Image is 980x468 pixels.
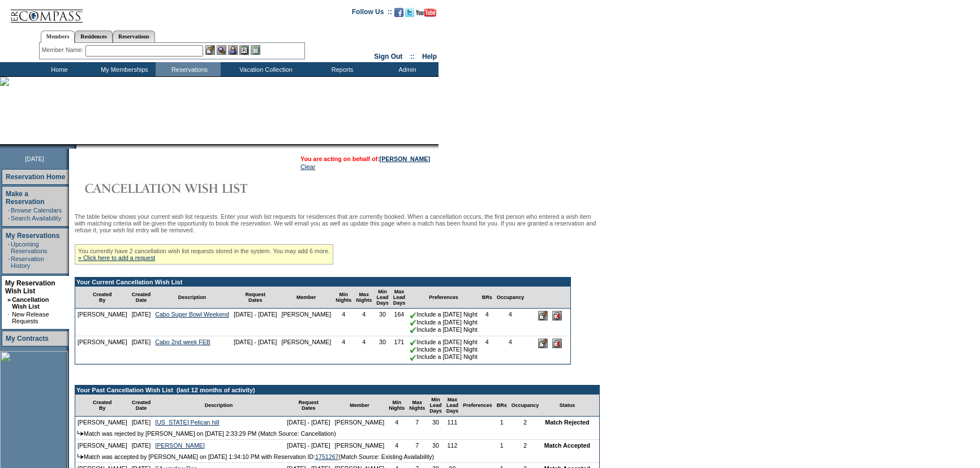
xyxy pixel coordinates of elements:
[231,287,280,309] td: Request Dates
[78,431,84,436] img: arrow.gif
[410,312,416,319] img: chkSmaller.gif
[8,215,10,222] td: ·
[42,45,85,55] div: Member Name:
[495,309,527,336] td: 4
[410,354,416,361] img: chkSmaller.gif
[75,287,130,309] td: Created By
[8,241,10,254] td: ·
[6,173,65,181] a: Reservation Home
[25,155,44,162] span: [DATE]
[6,335,49,343] a: My Contracts
[130,440,153,451] td: [DATE]
[113,31,155,42] a: Reservations
[75,440,130,451] td: [PERSON_NAME]
[239,45,249,55] img: Reservations
[495,336,527,364] td: 4
[373,62,439,76] td: Admin
[354,309,374,336] td: 4
[156,62,221,76] td: Reservations
[380,155,430,162] a: [PERSON_NAME]
[333,440,387,451] td: [PERSON_NAME]
[75,428,599,440] td: Match was rejected by [PERSON_NAME] on [DATE] 2:33:29 PM (Match Source: Cancellation)
[333,395,387,417] td: Member
[495,440,509,451] td: 1
[6,190,45,206] a: Make a Reservation
[480,336,495,364] td: 4
[333,417,387,428] td: [PERSON_NAME]
[386,395,407,417] td: Min Nights
[374,287,391,309] td: Min Lead Days
[75,31,113,42] a: Residences
[11,215,61,222] a: Search Availability
[75,395,130,417] td: Created By
[461,395,495,417] td: Preferences
[217,45,226,55] img: View
[352,7,392,20] td: Follow Us ::
[410,311,478,318] nobr: Include a [DATE] Night
[333,336,354,364] td: 4
[75,309,130,336] td: [PERSON_NAME]
[75,336,130,364] td: [PERSON_NAME]
[374,336,391,364] td: 30
[391,336,408,364] td: 171
[538,339,548,348] input: Edit this Request
[410,339,416,346] img: chkSmaller.gif
[410,53,415,60] span: ::
[315,453,339,460] a: 1751267
[394,8,403,17] img: Become our fan on Facebook
[78,254,155,261] a: » Click here to add a request
[427,440,444,451] td: 30
[251,45,260,55] img: b_calculator.gif
[374,309,391,336] td: 30
[285,395,333,417] td: Request Dates
[11,255,44,269] a: Reservation History
[41,31,75,43] a: Members
[416,8,436,17] img: Subscribe to our YouTube Channel
[308,62,373,76] td: Reports
[410,326,478,333] nobr: Include a [DATE] Night
[407,440,427,451] td: 7
[300,163,315,170] a: Clear
[75,177,301,200] img: Cancellation Wish List
[75,385,599,395] td: Your Past Cancellation Wish List (last 12 months of activity)
[391,309,408,336] td: 164
[7,311,11,324] td: ·
[509,395,541,417] td: Occupancy
[205,45,215,55] img: b_edit.gif
[287,419,330,426] nobr: [DATE] - [DATE]
[11,241,47,254] a: Upcoming Reservations
[12,311,49,324] a: New Release Requests
[354,287,374,309] td: Max Nights
[410,327,416,333] img: chkSmaller.gif
[391,287,408,309] td: Max Lead Days
[480,287,495,309] td: BRs
[75,417,130,428] td: [PERSON_NAME]
[407,287,480,309] td: Preferences
[11,207,62,214] a: Browse Calendars
[444,395,461,417] td: Max Lead Days
[8,255,10,269] td: ·
[427,417,444,428] td: 30
[410,346,416,353] img: chkSmaller.gif
[72,144,76,149] img: promoShadowLeftCorner.gif
[153,287,231,309] td: Description
[333,309,354,336] td: 4
[280,336,334,364] td: [PERSON_NAME]
[78,454,84,459] img: arrow.gif
[407,395,427,417] td: Max Nights
[75,451,599,463] td: Match was accepted by [PERSON_NAME] on [DATE] 1:34:10 PM with Reservation ID: (Match Source: Exis...
[8,207,10,214] td: ·
[300,155,430,162] span: You are acting on behalf of:
[495,395,509,417] td: BRs
[155,419,219,426] a: [US_STATE] Pelican hill
[410,339,478,345] nobr: Include a [DATE] Night
[76,144,78,149] img: blank.gif
[130,417,153,428] td: [DATE]
[374,53,402,60] a: Sign Out
[153,395,285,417] td: Description
[234,311,277,318] nobr: [DATE] - [DATE]
[394,11,403,18] a: Become our fan on Facebook
[155,442,205,449] a: [PERSON_NAME]
[410,319,416,326] img: chkSmaller.gif
[130,395,153,417] td: Created Date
